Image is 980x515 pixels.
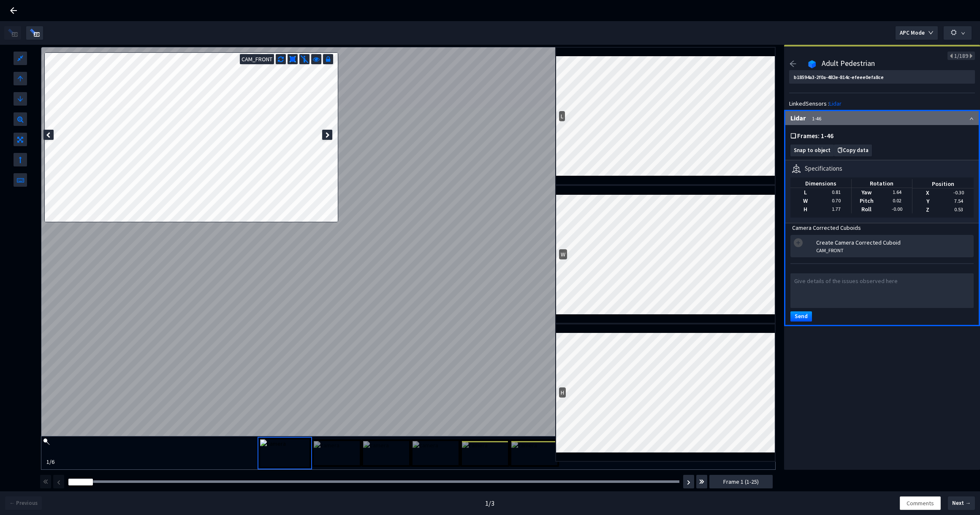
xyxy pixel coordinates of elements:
[843,147,869,154] span: Copy data
[794,147,831,154] span: Snap to object
[826,197,846,204] div: 0.70
[462,441,508,465] img: camera
[928,30,934,36] span: down
[289,56,296,63] img: svg+xml;base64,PHN2ZyB3aWR0aD0iMTYiIGhlaWdodD0iMTYiIHZpZXdCb3g9IjAgMCAxNiAxNiIgZmlsbD0ibm9uZSIgeG...
[954,52,968,60] span: 1/189
[260,439,309,467] img: camera
[826,205,846,213] div: 1.77
[792,224,861,232] span: Camera Corrected Cuboids
[790,114,806,122] span: Lidar
[900,496,941,510] button: Comments
[687,480,690,485] img: svg+xml;base64,PHN2ZyBhcmlhLWhpZGRlbj0idHJ1ZSIgZm9jdXNhYmxlPSJmYWxzZSIgZGF0YS1wcmVmaXg9ImZhcyIgZG...
[834,144,872,156] button: Copy data
[900,29,925,37] span: APC Mode
[511,441,557,465] img: camera
[413,441,459,465] img: camera
[559,387,566,398] div: H
[829,99,842,108] span: Lidar
[912,180,974,188] div: Position
[805,164,842,173] div: Specifications
[948,496,975,510] button: Next →
[790,179,851,188] div: Dimensions
[816,238,974,247] div: Create Camera Corrected Cuboid
[808,60,816,68] img: Annotation Icon
[559,111,565,121] div: L
[790,196,821,205] div: W
[912,188,943,197] div: X
[820,60,877,70] div: Adult Pedestrian
[907,499,934,508] span: Comments
[852,196,882,205] div: Pitch
[961,31,965,35] span: down
[485,499,494,508] div: 1 / 3
[837,147,843,153] span: copy
[943,197,974,204] div: 7.54
[816,247,974,254] div: CAM_FRONT
[812,115,821,122] span: 1-46
[789,60,797,68] span: arrow-left
[852,205,882,213] div: Roll
[944,26,972,40] button: down
[790,311,812,322] button: Send
[826,188,846,196] div: 0.81
[882,197,912,204] div: 0.02
[314,441,360,465] img: camera
[952,499,971,507] span: Next →
[969,117,974,121] span: up
[723,477,759,486] span: Frame 1 (1-25)
[790,188,821,196] div: L
[943,189,974,196] div: -0.30
[792,164,801,173] img: rotate
[943,206,974,213] div: 0.53
[300,55,309,63] img: svg+xml;base64,PHN2ZyB3aWR0aD0iMjAiIGhlaWdodD0iMjAiIHZpZXdCb3g9IjAgMCAyMCAyMCIgZmlsbD0ibm9uZSIgeG...
[852,179,912,188] div: Rotation
[912,197,943,205] div: Y
[896,26,938,40] button: APC Modedown
[852,188,882,196] div: Yaw
[709,475,773,488] button: Frame 1 (1-25)
[559,249,567,259] div: W
[912,205,943,214] div: Z
[240,54,274,64] div: CAM_FRONT
[363,441,409,465] img: camera
[699,477,704,487] img: svg+xml;base64,PHN2ZyBhcmlhLWhpZGRlbj0idHJ1ZSIgZm9jdXNhYmxlPSJmYWxzZSIgZGF0YS1wcmVmaXg9ImZhcyIgZG...
[882,188,912,196] div: 1.64
[790,144,834,156] button: Snap to object
[790,205,821,213] div: H
[790,131,974,140] div: ❏ Frames: 1-46
[882,205,912,213] div: -0.00
[789,99,829,108] span: LinkedSensors :
[794,238,803,247] span: plus-circle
